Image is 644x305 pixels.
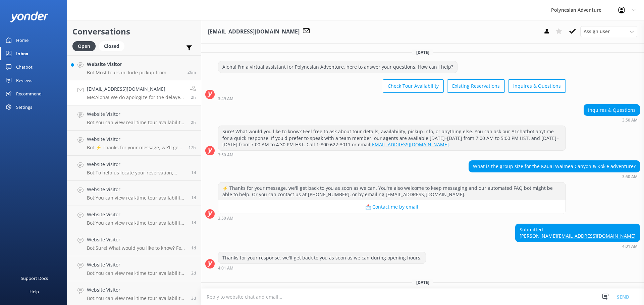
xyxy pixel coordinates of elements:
[447,79,505,93] button: Existing Reservations
[187,69,196,75] span: Sep 07 2025 10:24am (UTC -10:00) Pacific/Honolulu
[67,55,201,80] a: Website VisitorBot:Most tours include pickup from designated hotels. If you haven't provided your...
[469,161,640,172] div: What is the group size for the Kauai Waimea Canyon & Kok'e adventure?
[412,50,433,55] span: [DATE]
[87,85,185,93] h4: [EMAIL_ADDRESS][DOMAIN_NAME]
[622,175,638,179] strong: 3:50 AM
[516,224,640,242] div: Submitted: [PERSON_NAME]
[218,182,566,200] div: ⚡ Thanks for your message, we'll get back to you as soon as we can. You're also welcome to keep m...
[383,79,444,93] button: Check Tour Availability
[191,270,196,276] span: Sep 04 2025 04:34pm (UTC -10:00) Pacific/Honolulu
[87,286,186,294] h4: Website Visitor
[218,126,566,150] div: Sure! What would you like to know? Feel free to ask about tour details, availability, pickup info...
[218,97,233,101] strong: 3:49 AM
[67,231,201,256] a: Website VisitorBot:Sure! What would you like to know? Feel free to ask about tour details, availa...
[72,25,196,38] h2: Conversations
[87,236,186,243] h4: Website Visitor
[208,27,300,36] h3: [EMAIL_ADDRESS][DOMAIN_NAME]
[191,170,196,175] span: Sep 06 2025 08:44am (UTC -10:00) Pacific/Honolulu
[67,131,201,156] a: Website VisitorBot:⚡ Thanks for your message, we'll get back to you as soon as we can. You're als...
[87,70,182,76] p: Bot: Most tours include pickup from designated hotels. If you haven't provided your hotel informa...
[10,11,49,22] img: yonder-white-logo.png
[191,195,196,201] span: Sep 05 2025 10:11pm (UTC -10:00) Pacific/Honolulu
[16,33,29,47] div: Home
[87,94,185,100] p: Me: Aloha! We do apologize for the delayed response. Our [GEOGRAPHIC_DATA] and Koke'e Adventure T...
[87,170,186,176] p: Bot: To help us locate your reservation, please share the full name used when booking, your trave...
[515,244,640,248] div: Aug 30 2025 04:01am (UTC -10:00) Pacific/Honolulu
[72,41,96,51] div: Open
[218,96,566,101] div: Aug 30 2025 03:49am (UTC -10:00) Pacific/Honolulu
[218,200,566,214] button: 📩 Contact me by email
[87,211,186,218] h4: Website Visitor
[87,186,186,193] h4: Website Visitor
[87,295,186,301] p: Bot: You can view real-time tour availability and book your Polynesian Adventure online at [URL][...
[218,266,233,270] strong: 4:01 AM
[218,265,426,270] div: Aug 30 2025 04:01am (UTC -10:00) Pacific/Honolulu
[557,233,636,239] a: [EMAIL_ADDRESS][DOMAIN_NAME]
[16,87,42,100] div: Recommend
[99,42,128,50] a: Closed
[67,256,201,281] a: Website VisitorBot:You can view real-time tour availability and book your Polynesian Adventure on...
[72,42,99,50] a: Open
[508,79,566,93] button: Inquires & Questions
[87,270,186,276] p: Bot: You can view real-time tour availability and book your Polynesian Adventure online at [URL][...
[87,195,186,201] p: Bot: You can view real-time tour availability and book your Polynesian Adventure online at [URL][...
[622,118,638,122] strong: 3:50 AM
[87,261,186,269] h4: Website Visitor
[191,94,196,100] span: Sep 07 2025 08:20am (UTC -10:00) Pacific/Honolulu
[87,120,186,126] p: Bot: You can view real-time tour availability and book your Polynesian Adventure online at [URL][...
[412,280,433,285] span: [DATE]
[584,28,610,35] span: Assign user
[99,41,124,51] div: Closed
[87,145,183,151] p: Bot: ⚡ Thanks for your message, we'll get back to you as soon as we can. You're also welcome to k...
[87,161,186,168] h4: Website Visitor
[584,118,640,122] div: Aug 30 2025 03:50am (UTC -10:00) Pacific/Honolulu
[584,104,640,116] div: Inquires & Questions
[191,220,196,226] span: Sep 05 2025 05:49pm (UTC -10:00) Pacific/Honolulu
[67,206,201,231] a: Website VisitorBot:You can view real-time tour availability and book your Polynesian Adventure on...
[87,245,186,251] p: Bot: Sure! What would you like to know? Feel free to ask about tour details, availability, pickup...
[218,153,233,157] strong: 3:50 AM
[218,216,566,220] div: Aug 30 2025 03:50am (UTC -10:00) Pacific/Honolulu
[21,272,48,285] div: Support Docs
[191,295,196,301] span: Sep 04 2025 10:01am (UTC -10:00) Pacific/Honolulu
[622,244,638,248] strong: 4:01 AM
[189,145,196,150] span: Sep 06 2025 05:44pm (UTC -10:00) Pacific/Honolulu
[87,136,183,143] h4: Website Visitor
[191,245,196,251] span: Sep 05 2025 03:05pm (UTC -10:00) Pacific/Honolulu
[87,220,186,226] p: Bot: You can view real-time tour availability and book your Polynesian Adventure online at [URL][...
[87,61,182,68] h4: Website Visitor
[218,252,426,263] div: Thanks for your response, we'll get back to you as soon as we can during opening hours.
[67,105,201,131] a: Website VisitorBot:You can view real-time tour availability and book your Polynesian Adventure on...
[370,141,449,148] a: [EMAIL_ADDRESS][DOMAIN_NAME]
[218,216,233,220] strong: 3:50 AM
[16,74,32,87] div: Reviews
[218,61,457,73] div: Aloha! I'm a virtual assistant for Polynesian Adventure, here to answer your questions. How can I...
[469,174,640,179] div: Aug 30 2025 03:50am (UTC -10:00) Pacific/Honolulu
[67,80,201,105] a: [EMAIL_ADDRESS][DOMAIN_NAME]Me:Aloha! We do apologize for the delayed response. Our [GEOGRAPHIC_D...
[16,60,33,74] div: Chatbot
[87,110,186,118] h4: Website Visitor
[67,181,201,206] a: Website VisitorBot:You can view real-time tour availability and book your Polynesian Adventure on...
[218,152,566,157] div: Aug 30 2025 03:50am (UTC -10:00) Pacific/Honolulu
[67,156,201,181] a: Website VisitorBot:To help us locate your reservation, please share the full name used when booki...
[191,120,196,125] span: Sep 07 2025 08:14am (UTC -10:00) Pacific/Honolulu
[580,26,637,37] div: Assign User
[16,47,29,60] div: Inbox
[30,285,39,298] div: Help
[16,100,32,114] div: Settings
